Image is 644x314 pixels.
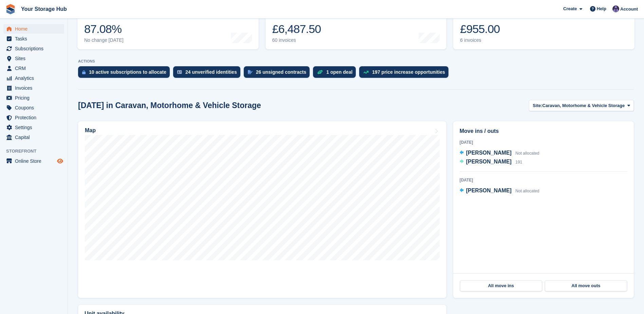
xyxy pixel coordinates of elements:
div: £6,487.50 [272,22,323,36]
img: verify_identity-adf6edd0f0f0b5bbfe63781bf79b02c33cf7c696d77639b501bdc392416b5a36.svg [177,70,182,74]
p: ACTIONS [78,59,634,64]
a: 197 price increase opportunities [359,66,452,81]
img: contract_signature_icon-13c848040528278c33f63329250d36e43548de30e8caae1d1a13099fd9432cc5.svg [248,70,253,74]
a: [PERSON_NAME] Not allocated [460,187,539,195]
span: [PERSON_NAME] [466,159,512,164]
div: No change [DATE] [84,37,124,43]
a: menu [3,103,64,112]
div: [DATE] [460,139,627,145]
div: 10 active subscriptions to allocate [89,69,166,75]
h2: [DATE] in Caravan, Motorhome & Vehicle Storage [78,101,261,110]
span: Pricing [15,93,56,103]
a: Map [78,121,446,298]
a: All move ins [460,280,542,291]
div: 24 unverified identities [185,69,237,75]
span: Sites [15,54,56,63]
a: 10 active subscriptions to allocate [78,66,173,81]
span: Storefront [6,148,68,155]
h2: Map [85,127,96,134]
a: menu [3,156,64,166]
span: Help [597,5,606,12]
a: Month-to-date sales £6,487.50 60 invoices [265,6,447,49]
span: Not allocated [515,151,539,156]
div: 197 price increase opportunities [372,69,445,75]
button: Site: Caravan, Motorhome & Vehicle Storage [529,100,634,111]
a: 1 open deal [313,66,359,81]
span: Protection [15,113,56,122]
a: menu [3,83,64,93]
img: active_subscription_to_allocate_icon-d502201f5373d7db506a760aba3b589e785aa758c864c3986d89f69b8ff3... [82,70,86,74]
div: 87.08% [84,22,124,36]
a: Preview store [56,157,64,165]
a: menu [3,93,64,103]
div: 60 invoices [272,37,323,43]
a: Awaiting payment £955.00 6 invoices [453,6,634,49]
span: Create [563,5,577,12]
span: Site: [533,102,542,109]
a: 24 unverified identities [173,66,244,81]
span: CRM [15,64,56,73]
div: £955.00 [460,22,507,36]
span: Capital [15,133,56,142]
span: Home [15,24,56,34]
a: menu [3,64,64,73]
span: Online Store [15,156,56,166]
div: 26 unsigned contracts [256,69,307,75]
div: 1 open deal [326,69,352,75]
span: Subscriptions [15,44,56,53]
h2: Move ins / outs [460,127,627,135]
span: Account [620,6,638,13]
span: Not allocated [515,189,539,193]
a: Occupancy 87.08% No change [DATE] [77,6,259,49]
a: menu [3,54,64,63]
a: menu [3,24,64,34]
a: 26 unsigned contracts [244,66,313,81]
span: 191 [515,160,522,164]
img: stora-icon-8386f47178a22dfd0bd8f6a31ec36ba5ce8667c1dd55bd0f319d3a0aa187defe.svg [5,4,16,14]
span: Settings [15,123,56,132]
a: [PERSON_NAME] 191 [460,158,522,167]
span: Analytics [15,73,56,83]
span: [PERSON_NAME] [466,188,512,193]
a: menu [3,113,64,122]
a: All move outs [545,280,627,291]
span: [PERSON_NAME] [466,150,512,156]
a: Your Storage Hub [18,3,70,15]
a: menu [3,123,64,132]
img: deal-1b604bf984904fb50ccaf53a9ad4b4a5d6e5aea283cecdc64d6e3604feb123c2.svg [317,70,323,74]
a: menu [3,34,64,43]
img: price_increase_opportunities-93ffe204e8149a01c8c9dc8f82e8f89637d9d84a8eef4429ea346261dce0b2c0.svg [363,71,369,74]
img: Liam Beddard [612,5,619,12]
a: [PERSON_NAME] Not allocated [460,149,539,158]
span: Tasks [15,34,56,43]
div: 6 invoices [460,37,507,43]
span: Caravan, Motorhome & Vehicle Storage [542,102,625,109]
a: menu [3,73,64,83]
span: Invoices [15,83,56,93]
span: Coupons [15,103,56,112]
div: [DATE] [460,177,627,183]
a: menu [3,44,64,53]
a: menu [3,133,64,142]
